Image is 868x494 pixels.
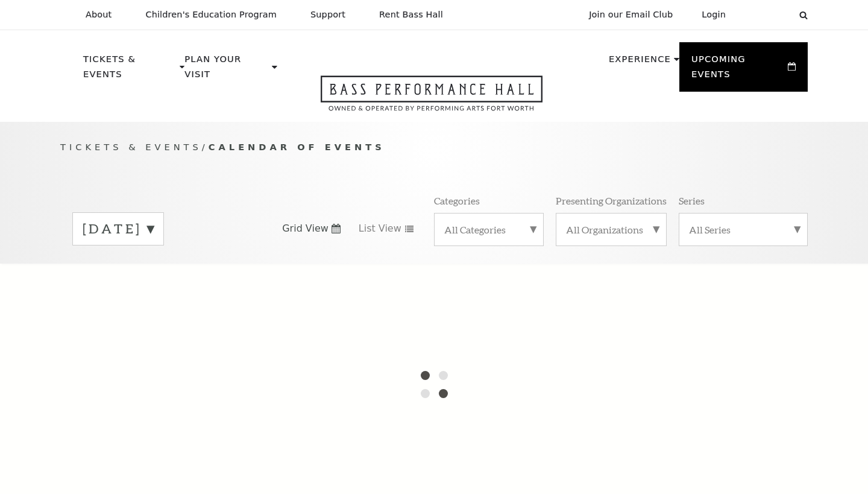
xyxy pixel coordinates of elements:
[679,194,705,207] p: Series
[556,194,667,207] p: Presenting Organizations
[434,194,480,207] p: Categories
[209,142,385,152] span: Calendar of Events
[145,10,277,20] p: Children's Education Program
[689,223,797,236] label: All Series
[609,52,671,74] p: Experience
[282,222,329,235] span: Grid View
[83,220,154,238] label: [DATE]
[86,10,112,20] p: About
[359,222,401,235] span: List View
[83,52,177,89] p: Tickets & Events
[444,223,533,236] label: All Categories
[379,10,443,20] p: Rent Bass Hall
[691,52,785,89] p: Upcoming Events
[745,9,788,21] select: Select:
[60,142,202,152] span: Tickets & Events
[60,140,808,155] p: /
[184,52,269,89] p: Plan Your Visit
[566,223,656,236] label: All Organizations
[310,10,345,20] p: Support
